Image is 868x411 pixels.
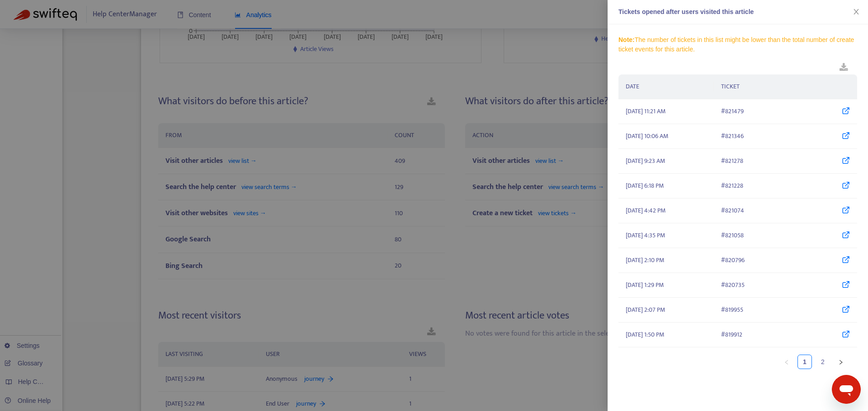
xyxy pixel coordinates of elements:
[838,360,844,365] span: right
[779,355,794,369] li: Previous Page
[834,355,848,369] button: right
[834,355,848,369] li: Next Page
[626,181,664,191] span: [DATE] 6:18 PM
[853,8,860,15] span: close
[721,131,744,141] span: # 821346
[797,355,812,369] li: 1
[618,74,714,99] th: DATE
[626,106,665,116] span: [DATE] 11:21 AM
[626,206,665,216] span: [DATE] 4:42 PM
[721,106,744,116] span: # 821479
[618,36,635,43] span: Note:
[721,255,745,265] span: # 820796
[626,131,668,141] span: [DATE] 10:06 AM
[721,156,743,166] span: # 821278
[626,280,664,290] span: [DATE] 1:29 PM
[779,355,794,369] button: left
[721,231,744,240] span: # 821058
[798,355,811,369] a: 1
[618,7,857,17] div: Tickets opened after users visited this article
[721,330,742,340] span: # 819912
[626,231,665,240] span: [DATE] 4:35 PM
[714,74,857,99] th: TICKET
[626,305,665,315] span: [DATE] 2:07 PM
[816,355,830,369] li: 2
[784,360,789,365] span: left
[721,305,743,315] span: # 819955
[721,181,743,191] span: # 821228
[721,280,745,290] span: # 820735
[626,156,665,166] span: [DATE] 9:23 AM
[618,35,857,54] div: The number of tickets in this list might be lower than the total number of create ticket events f...
[721,206,744,216] span: # 821074
[626,255,664,265] span: [DATE] 2:10 PM
[816,355,830,369] a: 2
[850,8,863,16] button: Close
[832,375,861,404] iframe: メッセージングウィンドウを開くボタン
[626,330,664,340] span: [DATE] 1:50 PM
